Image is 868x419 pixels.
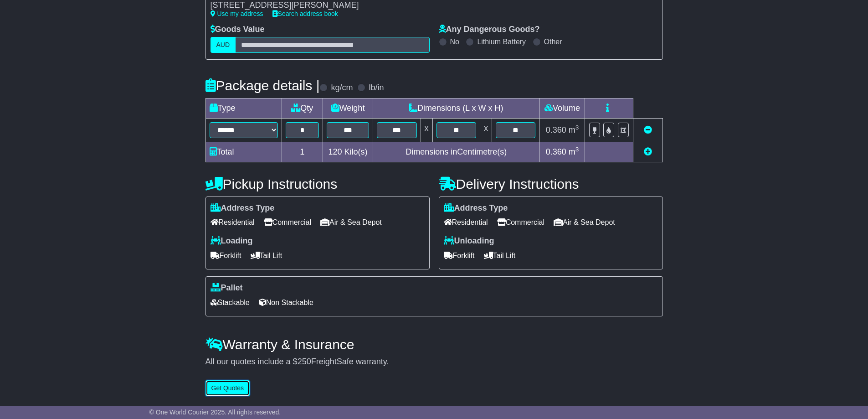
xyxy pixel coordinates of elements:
span: Air & Sea Depot [554,215,615,229]
a: Use my address [211,10,263,17]
label: Address Type [211,203,275,213]
td: Dimensions in Centimetre(s) [373,142,539,162]
label: AUD [211,37,236,53]
span: m [569,125,579,134]
label: Other [544,37,562,46]
sup: 3 [575,124,579,131]
span: Stackable [211,295,250,310]
td: Weight [323,98,373,118]
a: Add new item [644,147,652,156]
span: Tail Lift [484,248,516,263]
label: Goods Value [211,25,265,35]
label: kg/cm [331,83,353,93]
td: 1 [282,142,323,162]
label: Lithium Battery [477,37,526,46]
button: Get Quotes [205,380,250,396]
td: x [480,118,492,142]
label: Unloading [444,236,494,246]
label: Any Dangerous Goods? [439,25,540,35]
h4: Delivery Instructions [439,176,663,191]
span: 0.360 [546,125,566,134]
a: Remove this item [644,125,652,134]
span: Commercial [497,215,544,229]
td: x [421,118,432,142]
sup: 3 [575,146,579,153]
h4: Warranty & Insurance [205,337,663,352]
td: Volume [539,98,585,118]
td: Dimensions (L x W x H) [373,98,539,118]
span: 120 [329,147,342,156]
td: Qty [282,98,323,118]
td: Total [205,142,282,162]
label: No [450,37,459,46]
span: Residential [444,215,488,229]
span: Commercial [264,215,311,229]
td: Type [205,98,282,118]
span: 0.360 [546,147,566,156]
span: Residential [211,215,255,229]
div: All our quotes include a $ FreightSafe warranty. [205,357,663,367]
label: Loading [211,236,253,246]
span: m [569,147,579,156]
a: Search address book [272,10,338,17]
span: Forklift [444,248,475,263]
span: Tail Lift [251,248,282,263]
span: Non Stackable [259,295,313,310]
div: [STREET_ADDRESS][PERSON_NAME] [211,0,413,10]
h4: Pickup Instructions [205,176,430,191]
span: Forklift [211,248,241,263]
label: Pallet [211,283,243,293]
span: © One World Courier 2025. All rights reserved. [149,409,281,416]
td: Kilo(s) [323,142,373,162]
span: 250 [298,357,311,366]
span: Air & Sea Depot [320,215,382,229]
h4: Package details | [205,78,320,93]
label: Address Type [444,203,508,213]
label: lb/in [369,83,384,93]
